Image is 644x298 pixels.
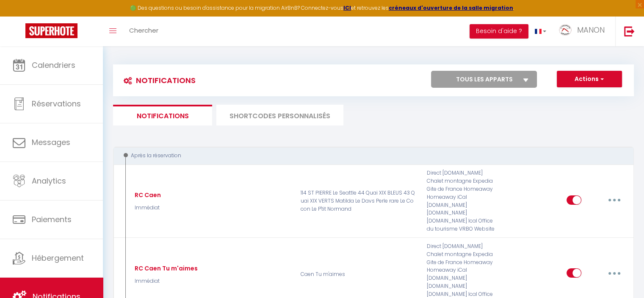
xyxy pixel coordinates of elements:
a: ICI [343,4,351,11]
span: Analytics [32,175,66,186]
div: Après la réservation [121,152,616,160]
a: créneaux d'ouverture de la salle migration [389,4,513,11]
img: ... [559,24,572,36]
li: SHORTCODES PERSONNALISÉS [216,105,343,125]
button: Besoin d'aide ? [470,24,528,39]
h3: Notifications [119,71,196,90]
li: Notifications [113,105,212,125]
button: Ouvrir le widget de chat LiveChat [7,3,32,29]
span: Paiements [32,214,72,225]
p: 114 ST PIERRE Le Seattle 44 Quai XIX BLEUS 43 Quai XIX VERTS Matilda Le Davs Perle rare Le Cocon ... [295,169,421,233]
span: Réservations [32,98,81,109]
button: Actions [557,71,622,88]
a: ... MANON [553,17,615,46]
div: RC Caen Tu m'aimes [133,264,198,273]
img: Super Booking [25,23,77,38]
a: Chercher [123,17,165,46]
span: Hébergement [32,253,84,263]
p: Immédiat [133,277,198,285]
div: RC Caen [133,190,161,200]
p: Immédiat [133,204,161,212]
div: Direct [DOMAIN_NAME] Chalet montagne Expedia Gite de France Homeaway Homeaway iCal [DOMAIN_NAME] ... [421,169,506,233]
span: Messages [32,137,70,148]
span: Calendriers [32,60,75,70]
span: MANON [577,25,605,35]
span: Chercher [129,26,158,35]
img: logout [624,26,635,36]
